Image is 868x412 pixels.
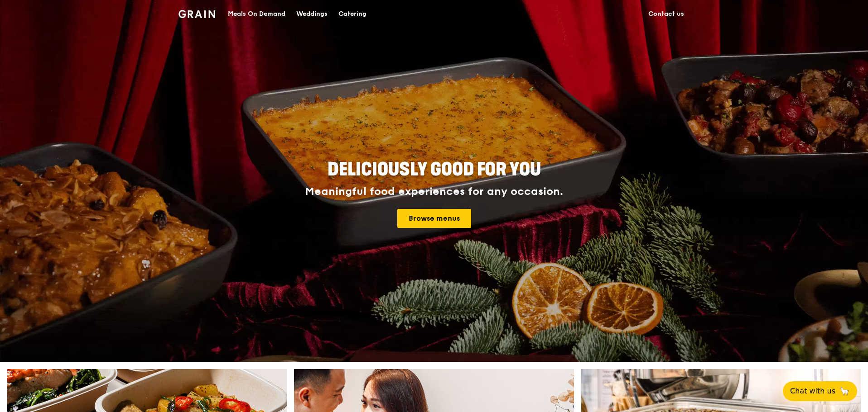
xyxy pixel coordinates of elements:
div: Meals On Demand [228,0,285,28]
button: Chat with us🦙 [783,381,857,401]
div: Catering [338,0,366,28]
img: Grain [178,10,215,18]
span: 🦙 [839,386,850,397]
a: Browse menus [397,209,471,228]
span: Chat with us [790,386,835,397]
a: Catering [333,0,372,28]
a: Contact us [643,0,690,28]
div: Meaningful food experiences for any occasion. [271,185,597,198]
a: Weddings [291,0,333,28]
span: Deliciously good for you [328,159,541,180]
div: Weddings [296,0,328,28]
